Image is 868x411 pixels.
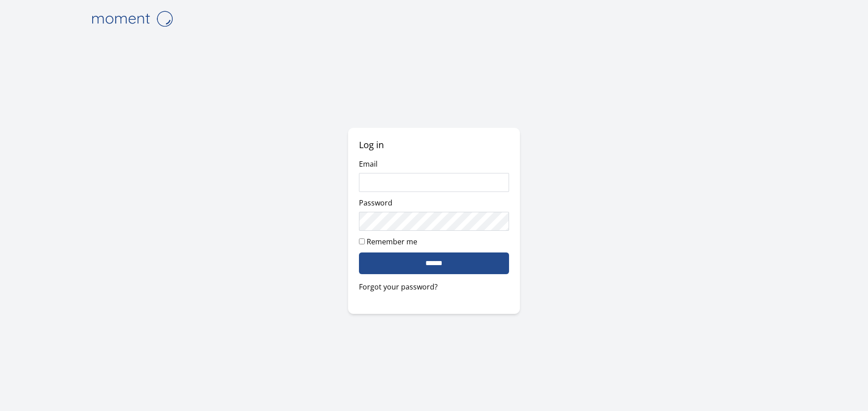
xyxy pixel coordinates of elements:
a: Forgot your password? [359,281,509,292]
h2: Log in [359,139,509,151]
label: Password [359,198,392,208]
label: Email [359,159,377,169]
label: Remember me [367,237,417,247]
img: logo-4e3dc11c47720685a147b03b5a06dd966a58ff35d612b21f08c02c0306f2b779.png [87,7,177,30]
